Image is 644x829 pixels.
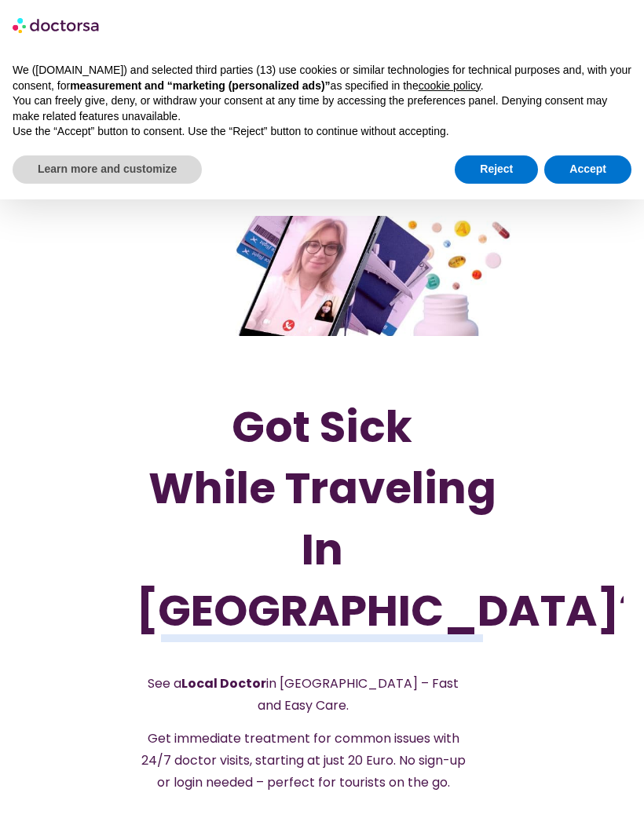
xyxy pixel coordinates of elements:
[544,155,631,184] button: Accept
[136,396,507,641] h1: Got Sick While Traveling In [GEOGRAPHIC_DATA]?
[181,674,266,692] strong: Local Doctor
[141,729,466,791] span: Get immediate treatment for common issues with 24/7 doctor visits, starting at just 20 Euro. No s...
[13,93,631,124] p: You can freely give, deny, or withdraw your consent at any time by accessing the preferences pane...
[148,674,459,714] span: See a in [GEOGRAPHIC_DATA] – Fast and Easy Care.
[13,13,101,38] img: logo
[13,124,631,140] p: Use the “Accept” button to consent. Use the “Reject” button to continue without accepting.
[455,155,538,184] button: Reject
[419,79,481,92] a: cookie policy
[13,155,202,184] button: Learn more and customize
[70,79,330,92] strong: measurement and “marketing (personalized ads)”
[13,63,631,93] p: We ([DOMAIN_NAME]) and selected third parties (13) use cookies or similar technologies for techni...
